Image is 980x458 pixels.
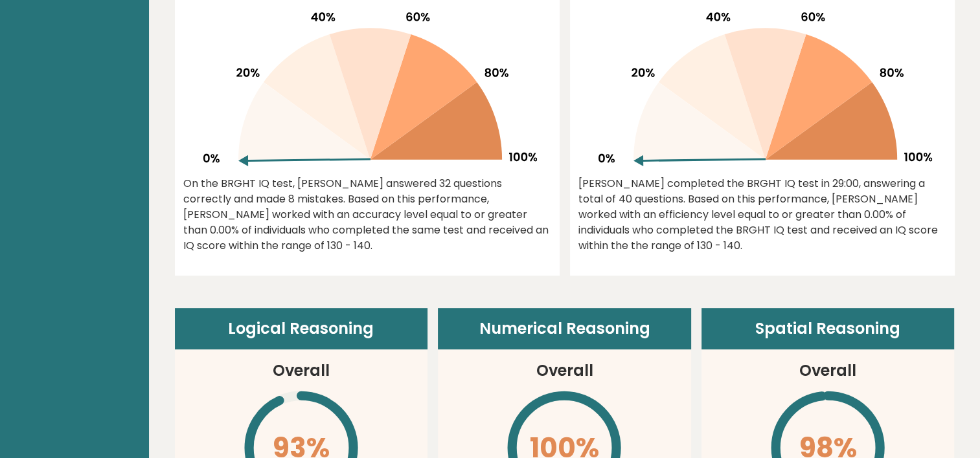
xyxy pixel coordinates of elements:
[536,359,593,382] h3: Overall
[701,308,955,349] header: Spatial Reasoning
[578,176,946,254] div: [PERSON_NAME] completed the BRGHT IQ test in 29:00, answering a total of 40 questions. Based on t...
[438,308,691,349] header: Numerical Reasoning
[273,359,330,382] h3: Overall
[183,176,551,254] div: On the BRGHT IQ test, [PERSON_NAME] answered 32 questions correctly and made 8 mistakes. Based on...
[175,308,428,349] header: Logical Reasoning
[799,359,856,382] h3: Overall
